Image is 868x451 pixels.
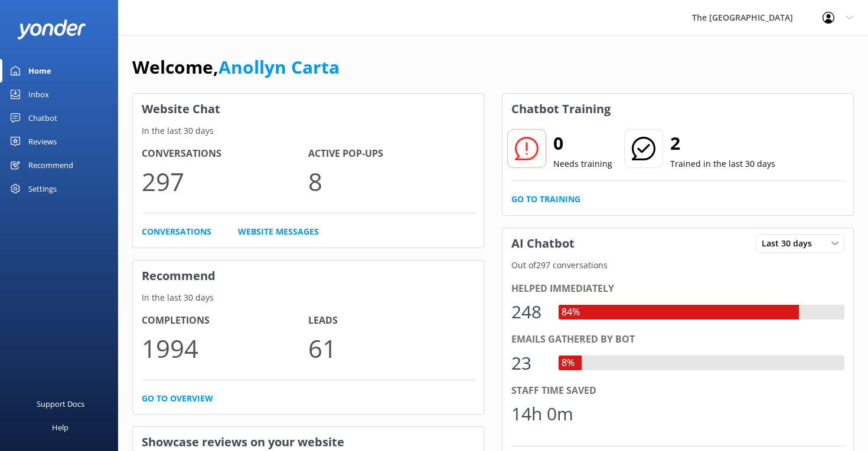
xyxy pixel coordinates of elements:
div: Help [52,416,68,439]
h2: 0 [553,129,612,157]
div: Staff time saved [511,383,844,399]
h3: Chatbot Training [502,94,619,124]
div: 8% [559,355,577,371]
p: Out of 297 conversations [502,259,853,272]
h4: Completions [142,313,308,328]
div: Recommend [28,153,73,177]
div: Reviews [28,130,57,153]
img: yonder-white-logo.png [18,19,86,39]
p: 1994 [142,328,308,368]
a: Go to overview [142,392,213,405]
p: Needs training [553,157,612,170]
div: Chatbot [28,106,57,130]
div: 248 [511,298,547,326]
div: Inbox [28,83,49,106]
div: Helped immediately [511,281,844,297]
a: Anollyn Carta [218,55,340,79]
h3: Website Chat [133,94,484,124]
div: Support Docs [37,392,84,416]
p: Trained in the last 30 days [670,157,775,170]
p: 61 [308,328,475,368]
div: Emails gathered by bot [511,332,844,347]
div: Settings [28,177,57,200]
a: Website Messages [238,225,319,238]
p: In the last 30 days [133,124,484,137]
p: In the last 30 days [133,291,484,304]
h4: Conversations [142,146,308,162]
a: Conversations [142,225,211,238]
a: Go to Training [511,193,580,206]
h4: Active Pop-ups [308,146,475,162]
h3: Recommend [133,261,484,291]
div: 14h 0m [511,400,573,428]
p: 8 [308,162,475,201]
h1: Welcome, [132,53,340,81]
div: 84% [559,305,583,320]
span: Last 30 days [762,237,819,250]
h2: 2 [670,129,775,157]
h3: AI Chatbot [502,228,583,259]
div: 23 [511,349,547,377]
h4: Leads [308,313,475,328]
p: 297 [142,162,308,201]
div: Home [28,59,51,83]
